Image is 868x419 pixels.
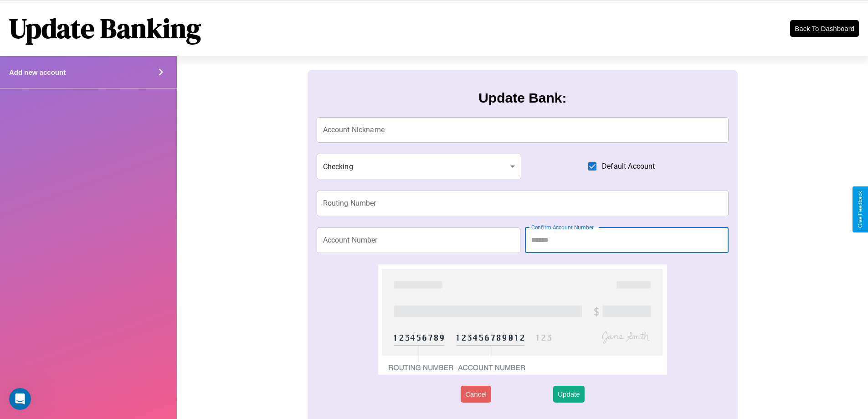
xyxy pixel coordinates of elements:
[9,68,66,76] h4: Add new account
[553,386,584,403] button: Update
[9,10,201,47] h1: Update Banking
[531,223,594,231] label: Confirm Account Number
[857,191,863,228] div: Give Feedback
[461,386,491,403] button: Cancel
[602,161,655,172] span: Default Account
[790,20,859,37] button: Back To Dashboard
[9,388,31,410] iframe: Intercom live chat
[378,264,667,375] img: check
[317,154,522,179] div: Checking
[478,90,566,106] h3: Update Bank:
